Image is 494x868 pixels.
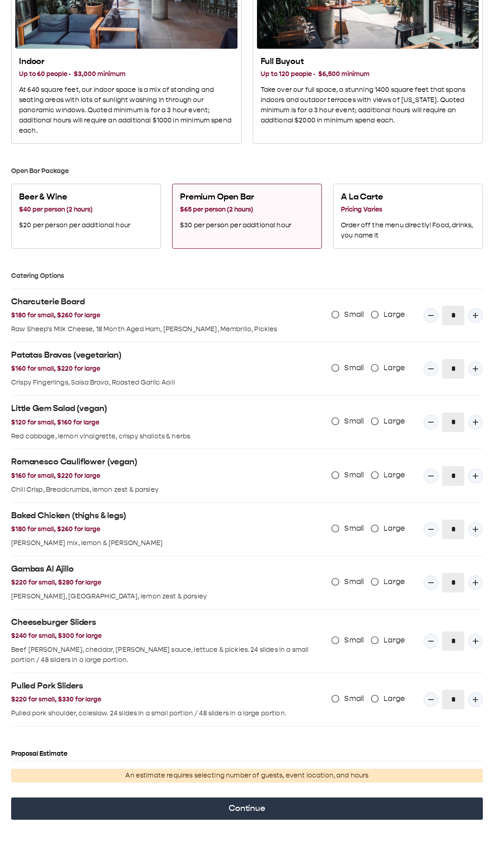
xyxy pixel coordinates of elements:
[423,466,483,486] div: Quantity Input
[11,749,483,759] h3: Proposal Estimate
[19,56,234,67] h2: Indoor
[11,378,323,388] p: Crispy Fingerlings, Salsa Brava, Roasted Garlic Aoili
[11,184,161,249] button: Beer & Wine
[11,797,483,820] button: Continue
[261,85,475,126] p: Take over our full space, a stunning 1400 square feet that spans indoors and outdoor terraces wit...
[11,431,323,442] p: Red cabbage, lemon vinaigrette, crispy shallots & herbs
[11,364,323,374] h3: $160 for small, $220 for large
[11,485,323,495] p: Chili Crisp, Breadcrumbs, lemon zest & parsley
[384,362,405,373] span: Large
[344,693,364,704] span: Small
[423,573,483,592] div: Quantity Input
[11,510,323,521] h2: Baked Chicken (thighs & legs)
[384,309,405,320] span: Large
[344,576,364,587] span: Small
[344,362,364,373] span: Small
[11,403,323,414] h2: Little Gem Salad (vegan)
[11,296,323,308] h2: Charcuterie Board
[15,771,479,781] p: An estimate requires selecting number of guests, event location, and hours
[11,538,323,548] p: [PERSON_NAME] mix, lemon & [PERSON_NAME]
[261,69,475,79] h3: Up to 120 people · $6,500 minimum
[344,523,364,534] span: Small
[172,184,322,249] button: Premium Open Bar
[423,412,483,432] div: Quantity Input
[341,205,475,215] h3: Pricing Varies
[423,359,483,379] div: Quantity Input
[384,469,405,481] span: Large
[11,350,323,361] h2: Patatas Bravas (vegetarian)
[180,192,291,203] h2: Premium Open Bar
[384,416,405,427] span: Large
[19,220,130,231] p: $20 per person per additional hour
[423,306,483,325] div: Quantity Input
[11,708,323,719] p: Pulled pork shoulder, coleslaw. 24 slides in a small portion / 48 sliders in a large portion.
[19,205,130,215] h3: $40 per person (2 hours)
[344,309,364,320] span: Small
[384,635,405,646] span: Large
[11,524,323,534] h3: $180 for small, $260 for large
[344,635,364,646] span: Small
[11,645,323,665] p: Beef [PERSON_NAME], cheddar, [PERSON_NAME] sauce, lettuce & pickles. 24 slides in a small portion...
[11,592,323,602] p: [PERSON_NAME], [GEOGRAPHIC_DATA], lemon zest & parsley
[423,631,483,651] div: Quantity Input
[384,576,405,587] span: Large
[344,416,364,427] span: Small
[341,220,475,241] p: Order off the menu directly! Food, drinks, you name it
[11,457,323,468] h2: Romanesco Cauliflower (vegan)
[341,192,475,203] h2: A La Carte
[11,184,483,249] div: Select one
[11,564,323,575] h2: Gambas Al Ajillo
[180,220,291,231] p: $30 per person per additional hour
[344,469,364,481] span: Small
[11,418,323,428] h3: $120 for small, $160 for large
[261,56,475,67] h2: Full Buyout
[11,681,323,692] h2: Pulled Pork Sliders
[384,523,405,534] span: Large
[11,471,323,481] h3: $160 for small, $220 for large
[19,69,234,79] h3: Up to 60 people · $3,000 minimum
[333,184,483,249] button: A La Carte
[19,192,130,203] h2: Beer & Wine
[19,85,234,136] p: At 640 square feet, our indoor space is a mix of standing and seating areas with lots of sunlight...
[11,617,323,628] h2: Cheeseburger Sliders
[384,693,405,704] span: Large
[11,631,323,641] h3: $240 for small, $300 for large
[11,578,323,588] h3: $220 for small, $280 for large
[11,166,483,176] h3: Open Bar Package
[11,694,323,705] h3: $220 for small, $330 for large
[180,205,291,215] h3: $65 per person (2 hours)
[423,690,483,709] div: Quantity Input
[11,271,483,281] h3: Catering Options
[423,520,483,539] div: Quantity Input
[11,324,323,334] p: Raw Sheep's Milk Cheese, 18 Month Aged Ham, [PERSON_NAME], Membrillo, Pickles
[11,310,323,321] h3: $180 for small, $260 for large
